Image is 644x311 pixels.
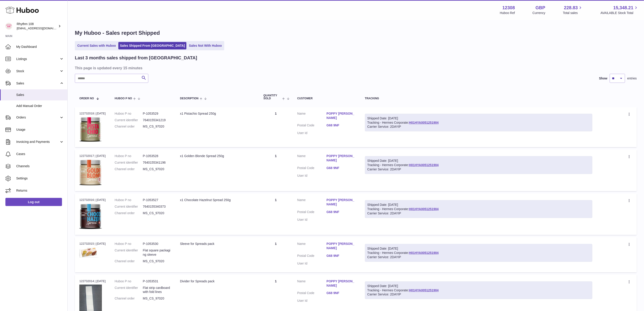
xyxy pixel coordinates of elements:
div: x1 Chocolate Hazelnut Spread 250g [180,198,254,202]
span: Cases [16,152,64,156]
dd: MS_CS_97020 [143,296,171,301]
a: Sales Shipped From [GEOGRAPHIC_DATA] [118,42,186,49]
dd: 7640155340373 [143,204,171,209]
h3: This page is updated every 15 minutes [75,65,636,70]
div: Tracking - Hermes Corporate: [365,156,592,174]
dt: Current identifier [115,248,143,257]
dt: Channel order [115,296,143,301]
div: x1 Pistachio Spread 250g [180,111,254,116]
dt: Channel order [115,211,143,215]
img: 1753713744.JPG [79,203,102,229]
dt: Current identifier [115,160,143,165]
div: Tracking - Hermes Corporate: [365,244,592,262]
a: 15,348.21 AVAILABLE Stock Total [600,5,639,15]
div: 122732015 | [DATE] [79,242,106,246]
div: x1 Golden Blonde Spread 250g [180,154,254,158]
dt: Name [297,198,327,208]
dt: Huboo P no [115,154,143,158]
div: Shipped Date: [DATE] [367,159,590,163]
dt: User Id [297,299,327,303]
div: 122732017 | [DATE] [79,154,106,158]
div: Sleeve for Spreads pack [180,242,254,246]
strong: GBP [536,5,545,11]
a: G68 9NF [327,254,356,258]
dt: Postal Code [297,291,327,296]
a: H01HYA0051251904 [409,288,439,292]
img: 123081753716481.JPG [79,247,102,258]
span: Returns [16,188,64,193]
span: Add Manual Order [16,104,64,108]
a: G68 9NF [327,291,356,295]
dt: Name [297,242,327,251]
span: 15,348.21 [613,5,633,11]
dt: Channel order [115,124,143,129]
div: 122732016 | [DATE] [79,198,106,202]
div: Shipped Date: [DATE] [367,116,590,121]
dt: Huboo P no [115,279,143,283]
a: H01HYA0051251904 [409,251,439,255]
dt: Current identifier [115,204,143,209]
span: entries [627,76,637,81]
h2: Last 3 months sales shipped from [GEOGRAPHIC_DATA] [75,55,197,61]
span: [EMAIL_ADDRESS][DOMAIN_NAME] [17,26,66,30]
dt: Name [297,154,327,164]
div: Carrier Service: 2DAYIP [367,167,590,172]
td: 1 [259,237,293,272]
dd: P-1053530 [143,242,171,246]
dt: User Id [297,218,327,222]
dd: MS_CS_97020 [143,124,171,129]
dt: User Id [297,131,327,135]
img: 1753713851.JPG [79,160,102,186]
div: Divider for Spreads pack [180,279,254,283]
h1: My Huboo - Sales report Shipped [75,29,637,37]
img: orders@rhythm108.com [5,23,12,30]
dd: MS_CS_97020 [143,167,171,171]
div: Carrier Service: 2DAYIP [367,211,590,216]
span: Sales [16,93,64,97]
div: Carrier Service: 2DAYIP [367,255,590,259]
div: Shipped Date: [DATE] [367,203,590,207]
div: 122732014 | [DATE] [79,279,106,283]
span: Usage [16,128,64,132]
dd: P-1053529 [143,111,171,116]
dd: MS_CS_97020 [143,211,171,215]
span: Orders [16,115,59,120]
a: POPPY [PERSON_NAME] [327,154,356,162]
dt: Postal Code [297,210,327,215]
a: 228.83 Total sales [563,5,583,15]
span: Channels [16,164,64,168]
dt: Current identifier [115,118,143,122]
span: Settings [16,176,64,181]
a: H01HYA0051251904 [409,207,439,211]
span: Invoicing and Payments [16,140,59,144]
div: 122732018 | [DATE] [79,111,106,116]
dt: Postal Code [297,123,327,129]
a: G68 9NF [327,123,356,128]
img: 1753713930.JPG [79,117,102,142]
dt: Name [297,111,327,121]
span: 228.83 [564,5,578,11]
td: 1 [259,193,293,235]
span: Total sales [563,11,583,15]
span: Order No [79,97,94,100]
dd: Flat strip cardboard with fold lines [143,286,171,294]
a: Current Sales with Huboo [76,42,117,49]
dt: Huboo P no [115,111,143,116]
a: POPPY [PERSON_NAME] [327,242,356,250]
dt: Channel order [115,167,143,171]
span: Listings [16,57,59,61]
div: Customer [297,97,356,100]
span: Quantity Sold [264,94,281,100]
span: Sales [16,81,59,86]
div: Shipped Date: [DATE] [367,284,590,288]
a: G68 9NF [327,166,356,170]
a: POPPY [PERSON_NAME] [327,111,356,120]
dd: Flat square packaging sleeve [143,248,171,257]
dd: P-1053528 [143,154,171,158]
span: Description [180,97,199,100]
a: POPPY [PERSON_NAME] [327,279,356,288]
a: POPPY [PERSON_NAME] [327,198,356,207]
td: 1 [259,107,293,147]
dt: Name [297,279,327,289]
strong: 12308 [502,5,515,11]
